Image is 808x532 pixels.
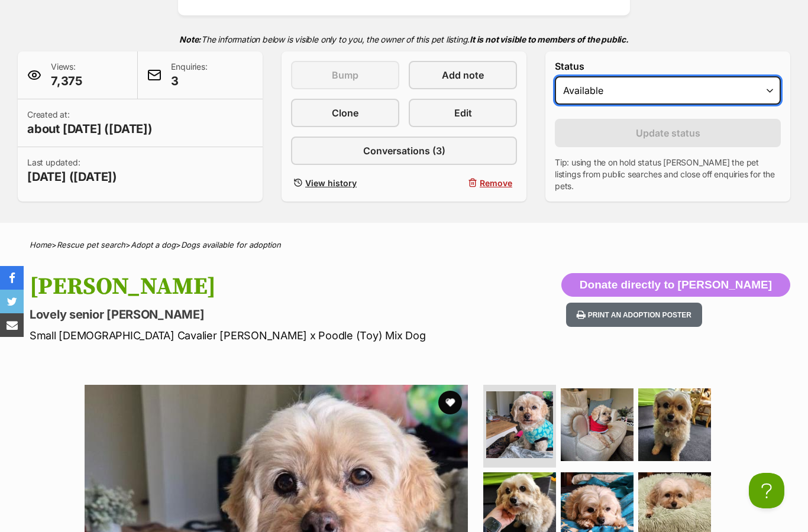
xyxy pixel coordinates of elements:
h1: [PERSON_NAME] [30,273,493,300]
a: Home [30,240,51,249]
a: View history [291,174,399,192]
a: Dogs available for adoption [181,240,281,249]
p: Enquiries: [171,61,207,89]
p: Views: [51,61,82,89]
p: Created at: [27,109,153,137]
a: Conversations (3) [291,137,517,165]
label: Status [555,61,781,72]
span: Bump [332,68,358,82]
button: Remove [409,174,517,192]
button: Update status [555,119,781,147]
span: Clone [332,106,358,120]
a: Edit [409,99,517,127]
span: 3 [171,73,207,89]
strong: Note: [179,34,201,44]
p: Tip: using the on hold status [PERSON_NAME] the pet listings from public searches and close off e... [555,157,781,192]
span: Add note [442,68,484,82]
span: about [DATE] ([DATE]) [27,121,153,137]
span: Conversations (3) [363,144,445,158]
p: The information below is visible only to you, the owner of this pet listing. [18,27,790,51]
a: Clone [291,99,399,127]
span: 7,375 [51,73,82,89]
span: Remove [480,177,512,189]
a: Adopt a dog [131,240,176,249]
img: Photo of Lola Silvanus [638,388,711,461]
p: Last updated: [27,157,117,185]
button: Print an adoption poster [566,303,702,327]
a: Add note [409,61,517,89]
img: Photo of Lola Silvanus [561,388,634,461]
span: Update status [636,126,700,140]
button: Donate directly to [PERSON_NAME] [561,273,790,297]
button: favourite [438,391,462,414]
span: View history [305,177,357,189]
p: Lovely senior [PERSON_NAME] [30,306,493,323]
span: [DATE] ([DATE]) [27,168,117,185]
p: Small [DEMOGRAPHIC_DATA] Cavalier [PERSON_NAME] x Poodle (Toy) Mix Dog [30,327,493,343]
a: Rescue pet search [57,240,125,249]
span: Edit [454,106,472,120]
button: Bump [291,61,399,89]
iframe: Help Scout Beacon - Open [749,473,784,508]
img: Photo of Lola Silvanus [486,391,553,458]
strong: It is not visible to members of the public. [470,34,629,44]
